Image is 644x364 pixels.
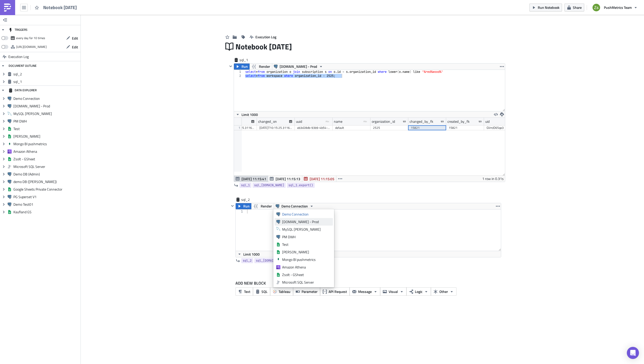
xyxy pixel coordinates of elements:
[13,179,79,184] span: demo DB ([PERSON_NAME])
[302,289,317,294] span: Parameter
[13,119,79,124] span: PM DWH
[406,287,431,296] button: Logic
[236,251,261,257] button: Limit 1000
[64,43,80,51] button: Edit
[239,57,260,63] span: sql_1
[259,125,292,130] div: [DATE]T10:15:25.311669
[268,176,302,182] button: [DATE] 11:15:13
[228,63,234,69] button: Hide content
[282,265,331,270] div: Amazon Athena
[279,289,290,294] span: Tableau
[287,183,315,188] a: sql_1.export()
[538,5,559,10] span: Run Notebook
[254,258,287,263] a: sql_[DOMAIN_NAME]
[229,203,235,209] button: Hide content
[235,42,292,51] span: Notebook [DATE]
[380,287,407,296] button: Visual
[247,33,279,41] button: Execution Log
[431,287,457,296] button: Other
[13,104,79,108] span: [DOMAIN_NAME] - Prod
[241,112,258,117] span: Limit 1000
[72,44,78,50] span: Edit
[320,287,350,296] button: API Request
[272,64,325,70] button: [DOMAIN_NAME] - Prod
[293,287,320,296] button: Parameter
[13,149,79,154] span: Amazon Athena
[16,34,45,42] div: every day for 10 times
[529,4,562,11] button: Run Notebook
[43,5,77,10] span: Notebook [DATE]
[13,210,79,214] span: Kaufland GS
[261,289,267,294] span: SQL
[13,142,79,146] span: Mongo BI pushmetrics
[243,252,260,257] span: Limit 1000
[235,280,501,286] label: ADD NEW BLOCK
[282,280,331,285] div: Microsoft SQL Server
[485,118,490,125] div: uid
[249,64,272,70] button: Render
[282,250,331,255] div: [PERSON_NAME]
[282,219,331,224] div: [DOMAIN_NAME] - Prod
[13,164,79,169] span: Microsoft SQL Server
[72,36,78,41] span: Edit
[13,96,79,101] span: Demo Connection
[482,176,504,182] div: 1 row in 0.31s
[334,118,342,125] div: name
[589,2,640,13] button: PushMetrics Team
[9,86,37,95] div: DATA EXPLORER
[627,347,639,359] div: Open Intercom Messenger
[13,187,79,192] span: Google Sheets Private Connector
[13,79,79,84] span: sql_1
[335,125,368,130] div: default
[282,257,331,262] div: Mongo BI pushmetrics
[358,289,372,294] span: Message
[447,118,470,125] div: created_by_fk
[13,202,79,207] span: Demo Test01
[296,118,302,125] div: uuid
[9,25,28,34] div: TRIGGERS
[372,118,395,125] div: organization_id
[573,5,582,10] span: Share
[282,227,331,232] div: MySQL [PERSON_NAME]
[310,176,334,181] span: [DATE] 11:15:05
[302,176,336,182] button: [DATE] 11:15:05
[13,72,79,76] span: sql_2
[258,118,277,125] div: changed_on
[239,183,251,188] a: sql_1
[439,289,448,294] span: Other
[261,203,272,209] span: Render
[415,289,422,294] span: Logic
[16,43,47,51] div: https://pushmetrics.io/api/v1/report/75rg7X1rBM/webhook?token=ae67cf2ff32f4b6b80c2c5c64402a348
[13,195,79,199] span: PG Superset V1
[251,203,274,209] button: Render
[235,287,253,296] button: Text
[410,118,433,125] div: changed_by_fk
[8,52,29,61] span: Execution Log
[64,34,80,42] button: Edit
[236,203,251,209] button: Run
[234,176,268,182] button: [DATE] 11:15:41
[274,203,315,209] button: Demo Connection
[565,4,584,11] button: Share
[253,287,270,296] button: SQL
[281,203,308,209] span: Demo Connection
[236,209,246,214] div: 1
[270,287,293,296] button: Tableau
[592,3,601,12] img: Avatar
[241,183,250,188] span: sql_1
[282,234,331,239] div: PM DWH
[241,64,248,70] span: Run
[234,111,260,117] button: Limit 1000
[254,183,284,188] span: sql_[DOMAIN_NAME]
[243,203,250,209] span: Run
[13,111,79,116] span: MySQL [PERSON_NAME]
[9,61,37,70] div: DOCUMENT OUTLINE
[329,289,347,294] span: API Request
[487,125,519,130] div: GVmJO65qe3
[241,258,253,263] a: sql_2
[234,70,244,74] div: 1
[389,289,398,294] span: Visual
[13,127,79,131] span: Test
[411,125,444,130] div: 15821
[255,34,276,40] span: Execution Log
